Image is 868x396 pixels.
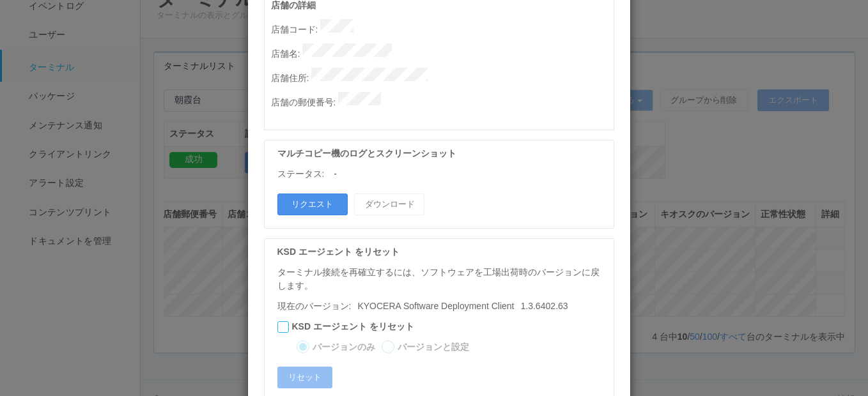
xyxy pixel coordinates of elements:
span: KYOCERA Software Deployment Client [357,301,514,311]
p: 現在のバージョン: [277,300,607,313]
p: ステータス: [277,167,325,181]
p: 店舗住所 : [271,68,614,85]
label: バージョンと設定 [398,340,469,354]
p: 店舗の郵便番号 : [271,92,614,109]
button: リクエスト [277,194,348,215]
button: ダウンロード [354,194,424,215]
p: 店舗コード : [271,19,614,36]
span: 1.3.6402.63 [351,301,568,311]
button: リセット [277,367,332,388]
p: ターミナル接続を再確立するには、ソフトウェアを工場出荷時のバージョンに戻します。 [277,266,607,293]
label: KSD エージェント をリセット [292,320,414,333]
label: バージョンのみ [313,340,375,354]
p: マルチコピー機のログとスクリーンショット [277,147,607,160]
p: KSD エージェント をリセット [277,245,607,259]
p: 店舗名 : [271,43,614,61]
